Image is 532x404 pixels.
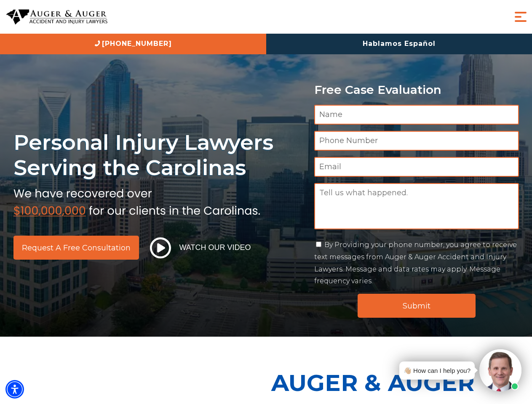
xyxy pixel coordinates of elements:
[314,157,519,177] input: Email
[479,349,521,391] img: Intaker widget Avatar
[358,294,476,318] input: Submit
[5,380,24,399] div: Accessibility Menu
[13,130,304,181] h1: Personal Injury Lawyers Serving the Carolinas
[22,244,131,252] span: Request a Free Consultation
[404,365,471,376] div: 👋🏼 How can I help you?
[314,131,519,151] input: Phone Number
[314,105,519,125] input: Name
[13,236,139,260] a: Request a Free Consultation
[6,9,107,25] img: Auger & Auger Accident and Injury Lawyers Logo
[271,362,527,404] p: Auger & Auger
[512,8,529,25] button: Menu
[13,185,260,217] img: sub text
[314,241,517,285] label: By Providing your phone number, you agree to receive text messages from Auger & Auger Accident an...
[147,237,254,259] button: Watch Our Video
[314,83,519,96] p: Free Case Evaluation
